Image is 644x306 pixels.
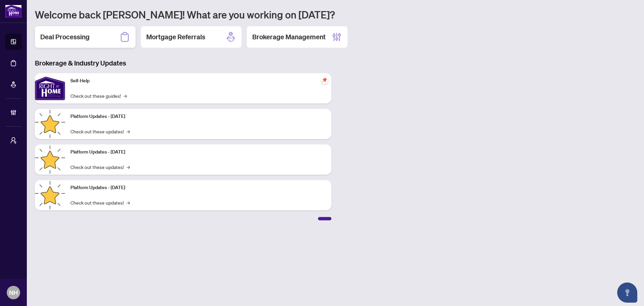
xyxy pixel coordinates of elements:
a: Check out these updates!→ [70,199,130,206]
span: pushpin [321,76,329,84]
span: → [126,163,130,171]
span: user-switch [10,137,17,144]
span: → [126,128,130,135]
p: Platform Updates - [DATE] [70,148,326,156]
p: Platform Updates - [DATE] [70,184,326,191]
h2: Mortgage Referrals [146,32,205,42]
img: logo [5,5,21,17]
h1: Welcome back [PERSON_NAME]! What are you working on [DATE]? [35,8,636,21]
h3: Brokerage & Industry Updates [35,58,331,68]
span: NH [9,288,18,297]
span: → [123,92,127,99]
a: Check out these updates!→ [70,128,130,135]
h2: Brokerage Management [252,32,326,42]
p: Self-Help [70,77,326,85]
img: Platform Updates - June 23, 2025 [35,180,65,210]
img: Platform Updates - July 21, 2025 [35,109,65,139]
h2: Deal Processing [40,32,90,42]
a: Check out these updates!→ [70,163,130,171]
img: Platform Updates - July 8, 2025 [35,144,65,175]
a: Check out these guides!→ [70,92,127,99]
button: Open asap [617,282,637,303]
span: → [126,199,130,206]
p: Platform Updates - [DATE] [70,113,326,120]
img: Self-Help [35,73,65,103]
